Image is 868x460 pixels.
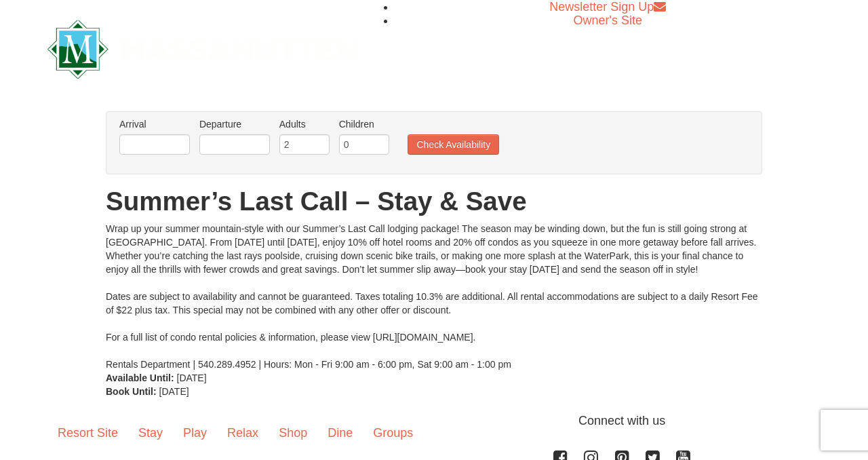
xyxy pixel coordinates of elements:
[408,134,499,155] button: Check Availability
[177,372,207,383] span: [DATE]
[106,188,762,215] h1: Summer’s Last Call – Stay & Save
[47,412,128,454] a: Resort Site
[106,372,174,383] strong: Available Until:
[574,14,642,27] a: Owner's Site
[317,412,363,454] a: Dine
[269,412,317,454] a: Shop
[106,386,157,397] strong: Book Until:
[47,412,821,430] p: Connect with us
[128,412,173,454] a: Stay
[173,412,217,454] a: Play
[279,117,330,131] label: Adults
[339,117,389,131] label: Children
[217,412,269,454] a: Relax
[106,222,762,371] div: Wrap up your summer mountain-style with our Summer’s Last Call lodging package! The season may be...
[47,20,358,79] img: Massanutten Resort Logo
[199,117,270,131] label: Departure
[363,412,423,454] a: Groups
[159,386,189,397] span: [DATE]
[47,31,358,63] a: Massanutten Resort
[119,117,190,131] label: Arrival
